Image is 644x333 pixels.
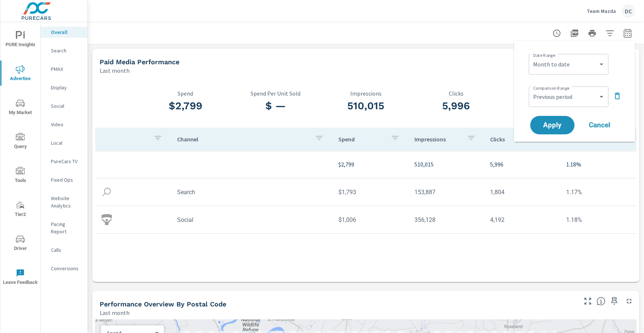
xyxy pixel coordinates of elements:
[41,82,87,93] div: Display
[51,158,82,165] p: PureCars TV
[100,300,226,308] h5: Performance Overview By Postal Code
[622,4,635,18] div: DC
[3,133,38,151] span: Query
[414,160,479,169] p: 510,015
[333,183,409,202] td: $1,793
[231,100,321,112] h3: $ —
[560,183,636,202] td: 1.17%
[51,265,82,272] p: Conversions
[51,121,82,128] p: Video
[567,26,582,41] button: "Export Report to PDF"
[3,99,38,117] span: My Market
[171,210,333,229] td: Social
[41,156,87,167] div: PureCars TV
[41,174,87,185] div: Fixed Ops
[338,160,403,169] p: $2,799
[409,210,485,229] td: 356,128
[490,135,537,143] p: Clicks
[578,116,622,134] button: Cancel
[501,100,592,112] h3: 1.18%
[100,58,179,66] h5: Paid Media Performance
[51,28,82,36] p: Overall
[231,90,321,97] p: Spend Per Unit Sold
[41,119,87,130] div: Video
[597,297,606,306] span: Understand performance data by postal code. Individual postal codes can be selected and expanded ...
[414,135,461,143] p: Impressions
[41,193,87,211] div: Website Analytics
[101,186,112,198] img: icon-search.svg
[51,195,82,209] p: Website Analytics
[140,100,231,112] h3: $2,799
[51,102,82,110] p: Social
[51,176,82,183] p: Fixed Ops
[51,139,82,147] p: Local
[41,45,87,56] div: Search
[51,47,82,54] p: Search
[51,246,82,254] p: Calls
[623,295,635,307] button: Minimize Widget
[51,65,82,73] p: PMAX
[51,220,82,235] p: Pacing Report
[609,295,620,307] span: Save this to your personalized report
[41,63,87,75] div: PMAX
[485,183,561,202] td: 1,804
[3,269,38,287] span: Leave Feedback
[333,210,409,229] td: $1,006
[490,160,555,169] p: 5,996
[41,244,87,255] div: Calls
[3,65,38,83] span: Advertise
[501,90,592,97] p: CTR
[51,84,82,91] p: Display
[100,308,130,317] p: Last month
[41,27,87,38] div: Overall
[338,135,385,143] p: Spend
[411,90,502,97] p: Clicks
[3,201,38,219] span: Tier2
[538,122,567,128] span: Apply
[566,160,630,169] p: 1.18%
[321,100,411,112] h3: 510,015
[603,26,617,41] button: Apply Filters
[100,66,130,75] p: Last month
[321,90,411,97] p: Impressions
[41,219,87,237] div: Pacing Report
[177,135,309,143] p: Channel
[41,137,87,148] div: Local
[582,295,594,307] button: Make Fullscreen
[411,100,502,112] h3: 5,996
[0,22,40,294] div: nav menu
[585,122,614,128] span: Cancel
[3,167,38,185] span: Tools
[485,210,561,229] td: 4,192
[3,31,38,49] span: PURE Insights
[101,214,112,225] img: icon-social.svg
[41,100,87,111] div: Social
[585,26,600,41] button: Print Report
[171,183,333,202] td: Search
[560,210,636,229] td: 1.18%
[409,183,485,202] td: 153,887
[587,8,616,14] p: Team Mazda
[41,263,87,274] div: Conversions
[3,235,38,253] span: Driver
[530,116,575,134] button: Apply
[140,90,231,97] p: Spend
